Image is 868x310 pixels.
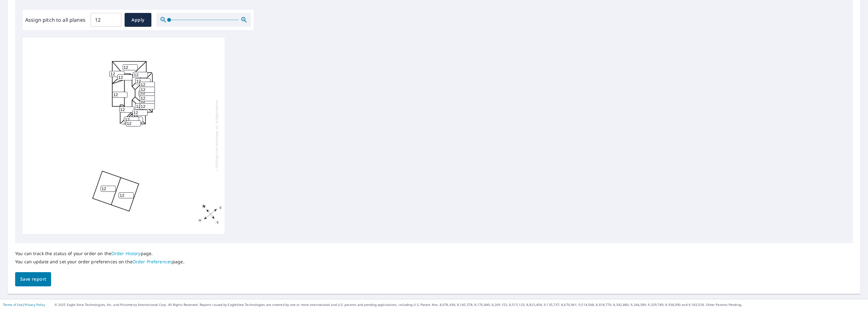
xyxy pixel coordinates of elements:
[15,272,51,286] button: Save report
[125,13,151,27] button: Apply
[111,250,141,256] a: Order History
[3,302,23,307] a: Terms of Use
[20,275,46,283] span: Save report
[15,259,185,265] p: You can update and set your order preferences on the page.
[130,16,146,24] span: Apply
[15,251,185,256] p: You can track the status of your order on the page.
[55,302,865,307] p: © 2025 Eagle View Technologies, Inc. and Pictometry International Corp. All Rights Reserved. Repo...
[132,259,172,265] a: Order Preferences
[25,302,45,307] a: Privacy Policy
[91,11,121,29] input: 00.0
[3,303,45,307] p: |
[25,16,85,24] label: Assign pitch to all planes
